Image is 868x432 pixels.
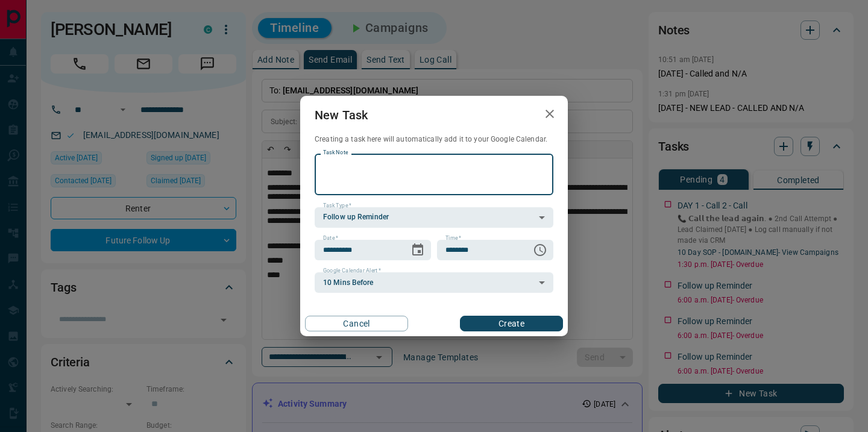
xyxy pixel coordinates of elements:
h2: New Task [300,96,382,134]
div: 10 Mins Before [315,272,553,293]
label: Date [323,234,338,242]
label: Time [445,234,461,242]
label: Task Note [323,149,348,157]
label: Google Calendar Alert [323,267,381,275]
label: Task Type [323,202,351,210]
button: Cancel [305,316,408,331]
button: Choose time, selected time is 6:00 AM [528,238,552,262]
p: Creating a task here will automatically add it to your Google Calendar. [315,134,553,145]
button: Choose date, selected date is Oct 15, 2025 [406,238,430,262]
button: Create [460,316,563,331]
div: Follow up Reminder [315,207,553,228]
